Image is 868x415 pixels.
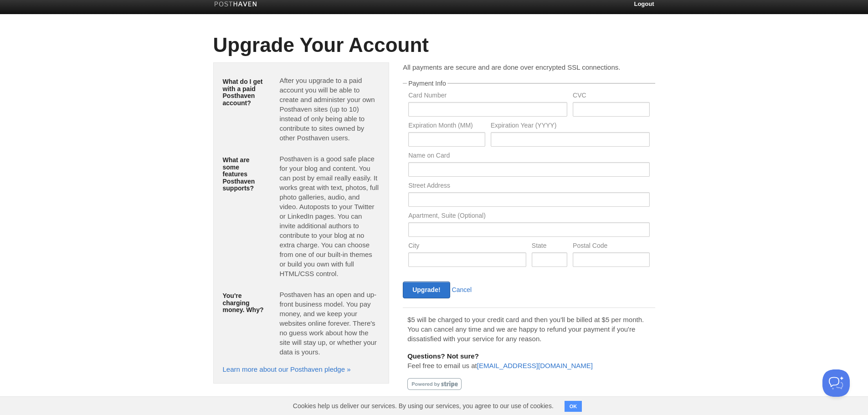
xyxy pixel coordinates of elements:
a: [EMAIL_ADDRESS][DOMAIN_NAME] [477,362,593,369]
span: Cookies help us deliver our services. By using our services, you agree to our use of cookies. [284,397,563,415]
p: Posthaven is a good safe place for your blog and content. You can post by email really easily. It... [279,154,380,278]
h5: What are some features Posthaven supports? [223,157,266,192]
p: After you upgrade to a paid account you will be able to create and administer your own Posthaven ... [279,76,380,143]
a: Cancel [452,286,472,293]
label: City [408,242,526,251]
button: OK [565,401,582,412]
legend: Payment Info [407,80,447,87]
h5: What do I get with a paid Posthaven account? [223,78,266,107]
img: Posthaven-bar [214,1,257,8]
h5: You're charging money. Why? [223,292,266,313]
h1: Upgrade Your Account [213,34,655,56]
input: Upgrade! [403,282,450,298]
label: CVC [573,92,649,101]
label: Name on Card [408,152,649,161]
label: Apartment, Suite (Optional) [408,212,649,221]
label: Street Address [408,182,649,191]
label: State [532,242,567,251]
b: Questions? Not sure? [407,352,479,360]
p: All payments are secure and are done over encrypted SSL connections. [403,62,655,72]
label: Postal Code [573,242,649,251]
label: Expiration Month (MM) [408,122,485,131]
label: Card Number [408,92,567,101]
label: Expiration Year (YYYY) [491,122,650,131]
p: Posthaven has an open and up-front business model. You pay money, and we keep your websites onlin... [279,290,380,357]
a: Learn more about our Posthaven pledge » [223,365,351,373]
p: $5 will be charged to your credit card and then you'll be billed at $5 per month. You can cancel ... [407,315,650,343]
p: Feel free to email us at [407,351,650,370]
iframe: Help Scout Beacon - Open [822,369,850,397]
